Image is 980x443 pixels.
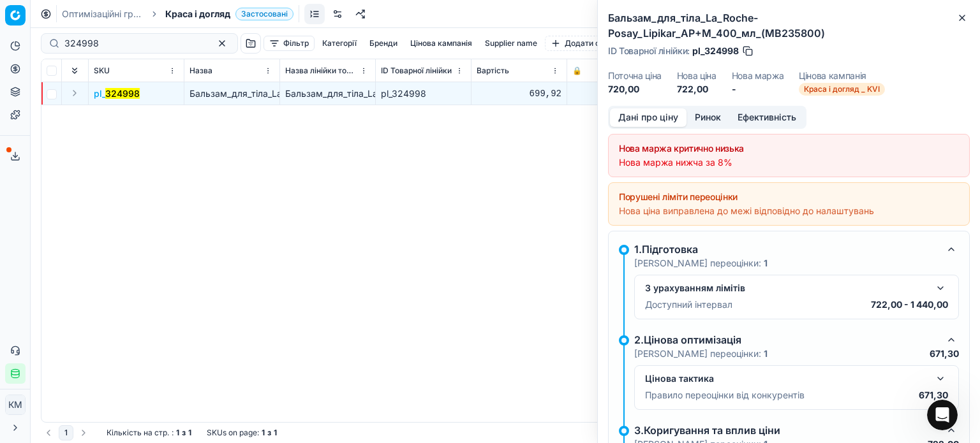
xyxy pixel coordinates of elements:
[871,298,948,311] p: 722,00 - 1 440,00
[732,83,784,96] dd: -
[364,36,403,51] button: Бренди
[572,66,582,76] span: 🔒
[677,71,716,80] dt: Нова ціна
[729,108,805,127] button: Ефективність
[94,87,140,100] span: pl_
[608,83,662,96] dd: 720,00
[545,36,626,51] button: Додати фільтр
[634,257,768,270] p: [PERSON_NAME] переоцінки:
[610,108,687,127] button: Дані про ціну
[165,8,230,20] span: Краса і догляд
[619,191,959,203] div: Порушені ліміти переоцінки
[477,66,509,76] span: Вартість
[381,87,466,100] div: pl_324998
[188,428,191,438] strong: 1
[67,85,82,101] button: Expand
[634,347,768,360] p: [PERSON_NAME] переоцінки:
[687,108,729,127] button: Ринок
[634,242,939,257] div: 1.Підготовка
[799,83,885,96] span: Краса і догляд _ KVI
[94,66,110,76] span: SKU
[405,36,477,51] button: Цінова кампанія
[182,428,186,438] strong: з
[480,36,542,51] button: Supplier name
[285,87,370,100] div: Бальзам_для_тіла_La_Roche-Posay_Lipikar_AP+M_400_мл_(MB235800)
[285,66,357,76] span: Назва лінійки товарів
[645,389,805,402] p: Правило переоцінки від конкурентів
[732,71,784,80] dt: Нова маржа
[105,88,140,99] mark: 324998
[317,36,362,51] button: Категорії
[764,258,768,268] strong: 1
[94,87,140,100] button: pl_324998
[677,83,716,96] dd: 722,00
[930,347,959,360] p: 671,30
[619,205,959,217] div: Нова ціна виправлена до межі відповідно до налаштувань
[189,66,212,76] span: Назва
[176,428,179,438] strong: 1
[477,87,561,100] div: 699,92
[799,71,885,80] dt: Цінова кампанія
[41,425,91,440] nav: pagination
[645,298,732,311] p: Доступний інтервал
[107,428,169,438] span: Кількість на стр.
[76,425,91,440] button: Go to next page
[41,425,56,440] button: Go to previous page
[692,45,739,57] span: pl_324998
[207,428,259,438] span: SKUs on page :
[381,66,452,76] span: ID Товарної лінійки
[634,423,939,438] div: 3.Коригування та вплив ціни
[608,71,662,80] dt: Поточна ціна
[64,37,204,50] input: Пошук по SKU або назві
[59,425,73,440] button: 1
[919,389,948,402] p: 671,30
[6,395,25,414] span: КM
[262,428,265,438] strong: 1
[165,8,293,20] span: Краса і доглядЗастосовані
[5,395,26,415] button: КM
[264,36,315,51] button: Фільтр
[235,8,293,20] span: Застосовані
[619,142,959,155] div: Нова маржа критично низька
[619,156,959,169] div: Нова маржа нижча за 8%
[107,428,191,438] div: :
[67,63,82,78] button: Expand all
[764,348,768,359] strong: 1
[608,10,970,41] h2: Бальзам_для_тіла_La_Roche-Posay_Lipikar_AP+M_400_мл_(MB235800)
[189,88,496,99] span: Бальзам_для_тіла_La_Roche-Posay_Lipikar_AP+M_400_мл_(MB235800)
[267,428,271,438] strong: з
[927,400,958,430] iframe: Intercom live chat
[645,372,928,385] div: Цінова тактика
[62,8,293,20] nav: breadcrumb
[62,8,144,20] a: Оптимізаційні групи
[645,282,928,294] div: З урахуванням лімітів
[634,332,939,347] div: 2.Цінова оптимізація
[608,47,690,55] span: ID Товарної лінійки :
[274,428,277,438] strong: 1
